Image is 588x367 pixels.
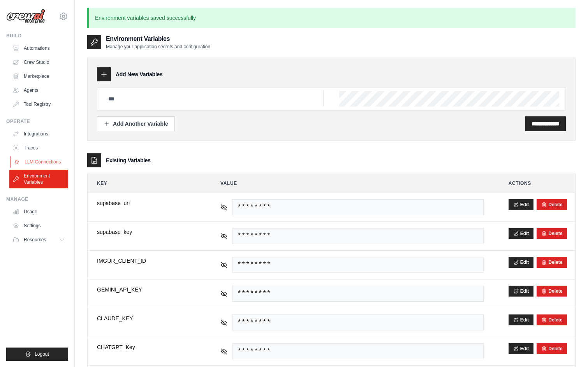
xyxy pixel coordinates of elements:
h2: Environment Variables [106,34,210,44]
th: Key [88,174,205,193]
button: Edit [509,257,534,268]
a: Agents [9,84,68,97]
th: Value [211,174,493,193]
span: CLAUDE_KEY [97,314,195,322]
th: Actions [499,174,575,193]
span: CHATGPT_Key [97,343,195,351]
span: Resources [24,237,46,243]
p: Manage your application secrets and configuration [106,44,210,50]
div: Operate [6,118,68,125]
a: Settings [9,219,68,232]
button: Delete [541,317,562,323]
button: Delete [541,230,562,237]
span: Logout [35,351,49,357]
a: Marketplace [9,70,68,83]
a: Usage [9,205,68,218]
a: Traces [9,142,68,154]
button: Add Another Variable [97,116,175,131]
a: Tool Registry [9,98,68,111]
a: Environment Variables [9,170,68,188]
span: supabase_key [97,228,195,236]
button: Edit [509,343,534,354]
button: Edit [509,314,534,325]
button: Delete [541,288,562,294]
a: LLM Connections [10,156,69,168]
span: IMGUR_CLIENT_ID [97,257,195,265]
button: Resources [9,234,68,246]
p: Environment variables saved successfully [87,8,576,28]
button: Edit [509,286,534,297]
button: Delete [541,202,562,208]
a: Integrations [9,128,68,140]
h3: Add New Variables [116,70,163,78]
button: Edit [509,199,534,210]
div: Add Another Variable [104,120,168,128]
button: Edit [509,228,534,239]
button: Delete [541,259,562,265]
img: Logo [6,9,45,24]
button: Logout [6,348,68,361]
div: Build [6,33,68,39]
a: Automations [9,42,68,54]
button: Delete [541,346,562,352]
span: supabase_url [97,199,195,207]
span: GEMINI_API_KEY [97,286,195,293]
h3: Existing Variables [106,156,151,164]
div: Manage [6,196,68,202]
a: Crew Studio [9,56,68,68]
